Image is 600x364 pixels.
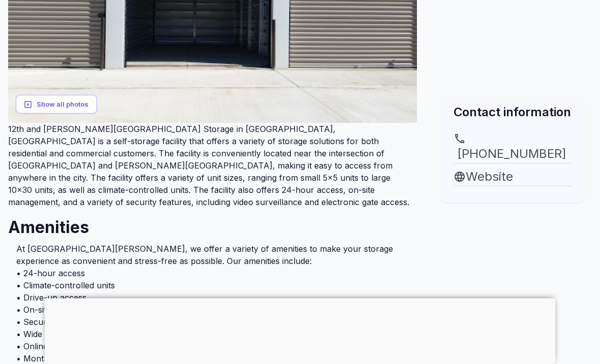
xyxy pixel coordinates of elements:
[16,292,409,304] li: • Drive-up access
[16,280,409,292] li: • Climate-controlled units
[8,209,417,239] h2: Amenities
[45,299,556,361] iframe: Advertisement
[429,203,596,330] iframe: Advertisement
[16,268,409,280] li: • 24-hour access
[16,316,409,328] li: • Security cameras
[16,243,409,268] li: At [GEOGRAPHIC_DATA][PERSON_NAME], we offer a variety of amenities to make your storage experienc...
[16,304,409,316] li: • On-site management
[16,95,97,114] button: Show all photos
[16,328,409,341] li: • Wide aisles for truck access
[454,133,572,163] a: [PHONE_NUMBER]
[8,123,417,209] p: 12th and [PERSON_NAME][GEOGRAPHIC_DATA] Storage in [GEOGRAPHIC_DATA], [GEOGRAPHIC_DATA] is a self...
[454,104,572,121] h2: Contact information
[454,168,572,186] a: Website
[16,341,409,353] li: • Online bill pay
